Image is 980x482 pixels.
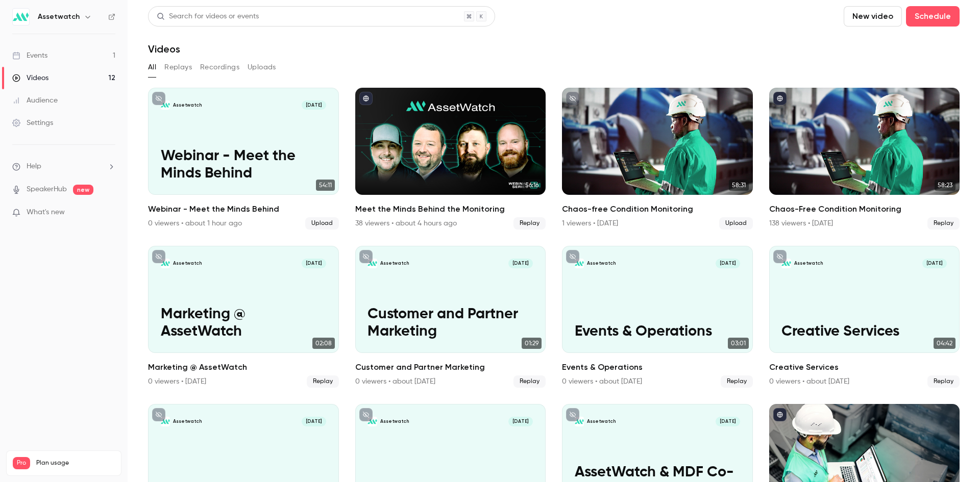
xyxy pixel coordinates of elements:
[152,92,165,105] button: unpublished
[173,418,202,425] p: Assetwatch
[906,6,960,27] button: Schedule
[161,100,170,110] img: Webinar - Meet the Minds Behind
[305,217,339,230] span: Upload
[367,259,377,268] img: Customer and Partner Marketing
[173,102,202,109] p: Assetwatch
[716,417,740,426] span: [DATE]
[773,92,787,105] button: published
[27,207,65,218] span: What's new
[152,408,165,421] button: unpublished
[716,259,740,268] span: [DATE]
[769,88,960,230] li: Chaos-Free Condition Monitoring
[164,59,192,75] button: Replays
[38,12,80,22] h6: Assetwatch
[355,246,546,388] li: Customer and Partner Marketing
[769,203,960,215] h2: Chaos-Free Condition Monitoring
[148,203,339,215] h2: Webinar - Meet the Minds Behind
[587,418,616,425] p: Assetwatch
[562,361,753,373] h2: Events & Operations
[566,408,579,421] button: unpublished
[12,118,53,128] div: Settings
[161,148,326,182] p: Webinar - Meet the Minds Behind
[13,9,29,25] img: Assetwatch
[355,218,457,229] div: 38 viewers • about 4 hours ago
[575,259,584,268] img: Events & Operations
[781,259,791,268] img: Creative Services
[562,246,753,388] li: Events & Operations
[367,417,377,426] img: AssetWatch & Kroger
[781,323,947,341] p: Creative Services
[12,95,58,106] div: Audience
[769,246,960,388] a: Creative ServicesAssetwatch[DATE]Creative Services04:42Creative Services0 viewers • about [DATE]R...
[148,88,339,230] li: Webinar - Meet the Minds Behind
[522,180,542,191] span: 56:16
[148,88,339,230] a: Webinar - Meet the Minds BehindAssetwatch[DATE]Webinar - Meet the Minds Behind54:11Webinar - Meet...
[927,375,960,388] span: Replay
[769,88,960,230] a: 58:23Chaos-Free Condition Monitoring138 viewers • [DATE]Replay
[355,376,435,387] div: 0 viewers • about [DATE]
[12,161,115,172] li: help-dropdown-opener
[355,361,546,373] h2: Customer and Partner Marketing
[935,180,955,191] span: 58:23
[355,88,546,230] li: Meet the Minds Behind the Monitoring
[729,180,749,191] span: 58:31
[508,417,533,426] span: [DATE]
[302,100,326,110] span: [DATE]
[566,92,579,105] button: unpublished
[728,338,749,349] span: 03:01
[769,246,960,388] li: Creative Services
[157,11,259,22] div: Search for videos or events
[148,6,960,476] section: Videos
[148,376,206,387] div: 0 viewers • [DATE]
[562,218,618,229] div: 1 viewers • [DATE]
[513,217,546,230] span: Replay
[302,259,326,268] span: [DATE]
[148,246,339,388] a: Marketing @ AssetWatchAssetwatch[DATE]Marketing @ AssetWatch02:08Marketing @ AssetWatch0 viewers ...
[522,338,542,349] span: 01:29
[508,259,533,268] span: [DATE]
[721,375,753,388] span: Replay
[73,185,93,195] span: new
[575,417,584,426] img: AssetWatch & MDF Co-op
[152,250,165,263] button: unpublished
[316,180,335,191] span: 54:11
[380,418,409,425] p: Assetwatch
[769,218,833,229] div: 138 viewers • [DATE]
[844,6,902,27] button: New video
[773,408,787,421] button: published
[161,417,170,426] img: Demand Generation
[562,88,753,230] a: 58:31Chaos-free Condition Monitoring1 viewers • [DATE]Upload
[566,250,579,263] button: unpublished
[27,161,41,172] span: Help
[148,361,339,373] h2: Marketing @ AssetWatch
[355,203,546,215] h2: Meet the Minds Behind the Monitoring
[302,417,326,426] span: [DATE]
[587,260,616,267] p: Assetwatch
[922,259,947,268] span: [DATE]
[161,259,170,268] img: Marketing @ AssetWatch
[769,361,960,373] h2: Creative Services
[355,88,546,230] a: 56:16Meet the Minds Behind the Monitoring38 viewers • about 4 hours agoReplay
[248,59,276,75] button: Uploads
[13,457,30,469] span: Pro
[927,217,960,230] span: Replay
[359,250,373,263] button: unpublished
[562,88,753,230] li: Chaos-free Condition Monitoring
[312,338,335,349] span: 02:08
[380,260,409,267] p: Assetwatch
[575,323,740,341] p: Events & Operations
[513,375,546,388] span: Replay
[562,203,753,215] h2: Chaos-free Condition Monitoring
[200,59,239,75] button: Recordings
[562,246,753,388] a: Events & OperationsAssetwatch[DATE]Events & Operations03:01Events & Operations0 viewers • about [...
[773,250,787,263] button: unpublished
[173,260,202,267] p: Assetwatch
[359,408,373,421] button: unpublished
[307,375,339,388] span: Replay
[12,73,48,83] div: Videos
[562,376,642,387] div: 0 viewers • about [DATE]
[719,217,753,230] span: Upload
[934,338,955,349] span: 04:42
[355,246,546,388] a: Customer and Partner MarketingAssetwatch[DATE]Customer and Partner Marketing01:29Customer and Par...
[148,218,242,229] div: 0 viewers • about 1 hour ago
